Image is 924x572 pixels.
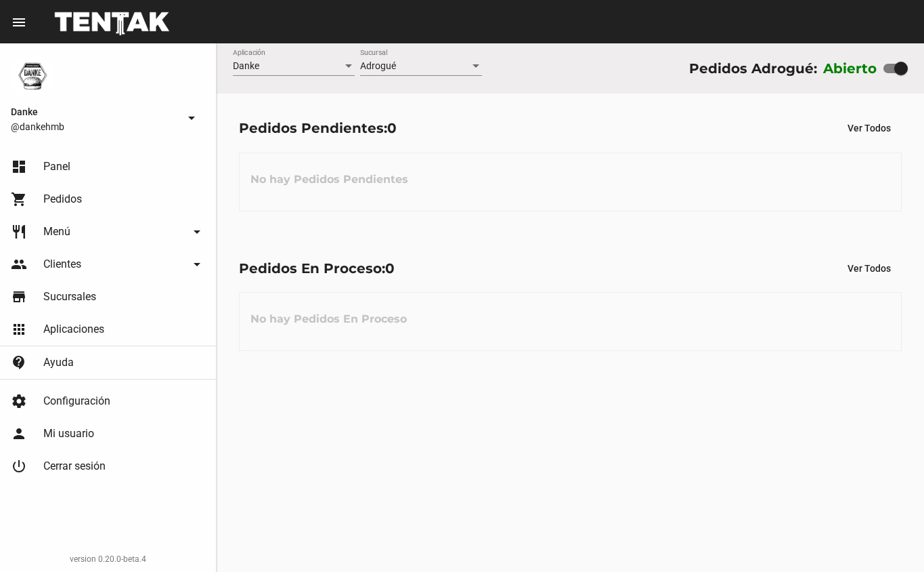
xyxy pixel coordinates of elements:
[867,518,910,558] iframe: chat widget
[11,426,27,442] mat-icon: person
[43,225,70,239] span: Menú
[837,116,902,140] button: Ver Todos
[11,393,27,409] mat-icon: settings
[11,256,27,272] mat-icon: people
[11,191,27,207] mat-icon: shopping_cart
[11,321,27,338] mat-icon: apps
[43,290,96,304] span: Sucursales
[43,192,82,206] span: Pedidos
[848,263,891,274] span: Ver Todos
[11,54,54,98] img: 1d4517d0-56da-456b-81f5-6111ccf01445.png
[239,117,397,139] div: Pedidos Pendientes:
[183,110,200,126] mat-icon: arrow_drop_down
[11,120,178,134] span: @dankehmb
[43,356,74,369] span: Ayuda
[43,427,94,441] span: Mi usuario
[848,123,891,134] span: Ver Todos
[239,258,395,279] div: Pedidos En Proceso:
[360,60,396,71] span: Adrogué
[240,299,418,340] h3: No hay Pedidos En Proceso
[387,120,397,136] span: 0
[189,256,205,272] mat-icon: arrow_drop_down
[11,159,27,175] mat-icon: dashboard
[11,552,205,566] div: version 0.20.0-beta.4
[689,58,817,79] div: Pedidos Adrogué:
[837,256,902,281] button: Ver Todos
[11,458,27,474] mat-icon: power_settings_new
[233,60,259,71] span: Danke
[43,160,70,173] span: Panel
[189,224,205,240] mat-icon: arrow_drop_down
[43,323,104,336] span: Aplicaciones
[823,58,877,79] label: Abierto
[240,159,419,200] h3: No hay Pedidos Pendientes
[11,14,27,30] mat-icon: menu
[11,354,27,371] mat-icon: contact_support
[43,258,81,271] span: Clientes
[11,104,178,120] span: Danke
[11,224,27,240] mat-icon: restaurant
[43,459,106,473] span: Cerrar sesión
[385,260,395,277] span: 0
[11,289,27,305] mat-icon: store
[43,394,110,408] span: Configuración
